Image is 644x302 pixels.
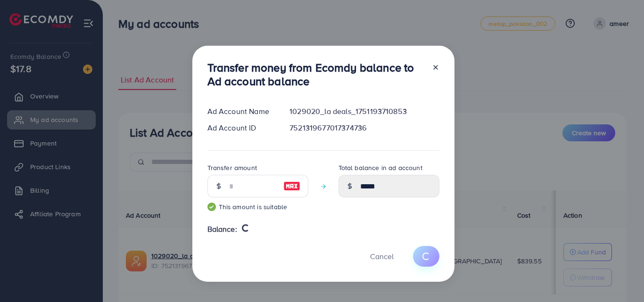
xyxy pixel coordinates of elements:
[370,251,394,261] span: Cancel
[604,260,637,295] iframe: Chat
[282,122,446,133] div: 7521319677017374736
[282,106,446,117] div: 1029020_la deals_1751193710853
[200,106,282,117] div: Ad Account Name
[207,224,237,235] span: Balance:
[200,122,282,133] div: Ad Account ID
[283,180,300,192] img: image
[358,246,405,266] button: Cancel
[207,163,257,172] label: Transfer amount
[207,202,308,212] small: This amount is suitable
[207,61,424,88] h3: Transfer money from Ecomdy balance to Ad account balance
[207,203,216,211] img: guide
[339,163,422,172] label: Total balance in ad account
